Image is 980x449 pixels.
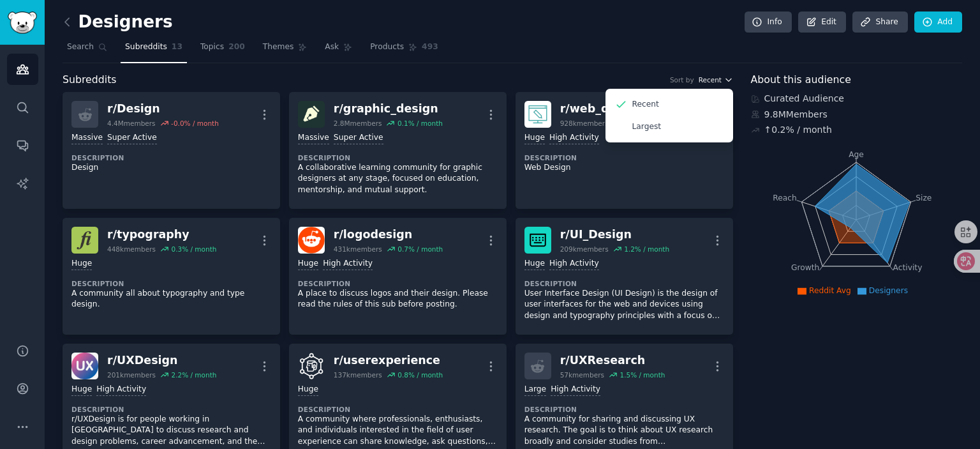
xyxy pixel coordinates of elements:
div: Huge [71,384,92,396]
dt: Description [524,279,724,288]
span: Subreddits [63,72,117,88]
a: UI_Designr/UI_Design209kmembers1.2% / monthHugeHigh ActivityDescriptionUser Interface Design (UI ... [516,218,733,335]
img: typography [71,227,98,254]
tspan: Reach [773,193,797,202]
div: Huge [524,258,545,270]
img: userexperience [298,353,325,379]
a: Topics200 [196,37,249,63]
img: UXDesign [71,353,98,379]
dt: Description [298,405,498,414]
span: 200 [228,42,245,53]
tspan: Activity [893,263,922,272]
div: ↑ 0.2 % / month [764,123,832,137]
p: Recent [632,99,659,110]
div: 2.8M members [334,119,382,128]
div: r/ graphic_design [334,101,443,117]
a: Info [745,11,792,33]
p: A community for sharing and discussing UX research. The goal is to think about UX research broadl... [524,414,724,448]
span: Reddit Avg [809,286,851,295]
div: High Activity [96,384,146,396]
div: 1.2 % / month [624,245,669,254]
div: r/ userexperience [334,353,443,369]
a: Themes [258,37,312,63]
div: 0.1 % / month [397,119,443,128]
button: Recent [699,75,733,84]
div: 1.5 % / month [620,370,665,379]
a: graphic_designr/graphic_design2.8Mmembers0.1% / monthMassiveSuper ActiveDescriptionA collaborativ... [289,92,507,209]
div: 209k members [560,245,609,254]
dt: Description [71,279,271,288]
tspan: Size [916,193,932,202]
p: A community where professionals, enthusiasts, and individuals interested in the field of user exp... [298,414,498,448]
div: 201k members [107,370,156,379]
img: web_design [524,101,551,128]
a: Products493 [366,37,442,63]
div: r/ typography [107,227,216,243]
p: User Interface Design (UI Design) is the design of user interfaces for the web and devices using ... [524,288,724,322]
img: logodesign [298,227,325,254]
span: About this audience [751,72,851,88]
div: Curated Audience [751,92,963,105]
a: typographyr/typography448kmembers0.3% / monthHugeDescriptionA community all about typography and ... [63,218,280,335]
div: Super Active [107,132,157,144]
div: r/ logodesign [334,227,443,243]
div: 57k members [560,370,604,379]
dt: Description [298,153,498,162]
span: 13 [172,42,182,53]
a: Search [63,37,112,63]
span: Subreddits [125,42,167,53]
span: Themes [263,42,294,53]
span: 493 [422,42,438,53]
span: Designers [869,286,908,295]
h2: Designers [63,12,173,33]
span: Products [370,42,404,53]
img: GummySearch logo [8,11,37,34]
div: Huge [71,258,92,270]
div: 9.8M Members [751,108,963,121]
div: r/ Design [107,101,219,117]
span: Recent [699,75,722,84]
p: Largest [632,121,662,133]
a: Subreddits13 [121,37,187,63]
a: Share [852,11,907,33]
div: 0.7 % / month [397,245,443,254]
div: Large [524,384,546,396]
div: Huge [524,132,545,144]
a: Add [914,11,962,33]
tspan: Age [849,150,864,159]
p: Design [71,162,271,174]
a: logodesignr/logodesign431kmembers0.7% / monthHugeHigh ActivityDescriptionA place to discuss logos... [289,218,507,335]
div: 137k members [334,370,382,379]
div: Super Active [334,132,383,144]
div: r/ UI_Design [560,227,669,243]
p: Web Design [524,162,724,174]
tspan: Growth [791,263,819,272]
div: Sort by [670,75,694,84]
dt: Description [298,279,498,288]
div: 431k members [334,245,382,254]
p: r/UXDesign is for people working in [GEOGRAPHIC_DATA] to discuss research and design problems, ca... [71,414,271,448]
p: A collaborative learning community for graphic designers at any stage, focused on education, ment... [298,162,498,196]
a: web_designr/web_design928kmembers0.3% / monthHugeHigh ActivityDescriptionWeb Design [516,92,733,209]
dt: Description [71,405,271,414]
div: Massive [71,132,103,144]
dt: Description [524,153,724,162]
a: Edit [798,11,846,33]
a: Ask [320,37,357,63]
dt: Description [71,153,271,162]
img: UI_Design [524,227,551,254]
div: r/ UXDesign [107,353,216,369]
div: 0.8 % / month [397,370,443,379]
div: High Activity [549,258,599,270]
span: Topics [200,42,224,53]
div: 4.4M members [107,119,156,128]
span: Ask [325,42,339,53]
div: Huge [298,384,318,396]
div: 0.3 % / month [171,245,216,254]
img: graphic_design [298,101,325,128]
div: 448k members [107,245,156,254]
div: High Activity [323,258,373,270]
div: High Activity [549,132,599,144]
div: High Activity [551,384,600,396]
div: 928k members [560,119,609,128]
